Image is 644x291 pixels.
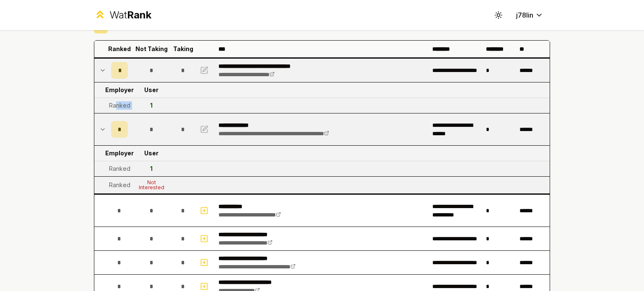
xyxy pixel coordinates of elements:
p: Not Taking [135,45,168,53]
div: Wat [109,8,151,22]
td: Employer [108,146,131,161]
td: User [131,82,171,98]
p: Ranked [108,45,131,53]
div: Ranked [109,165,130,173]
span: j78lin [516,10,533,20]
td: Employer [108,82,131,98]
div: Ranked [109,101,130,110]
div: 1 [150,101,153,110]
button: j78lin [509,8,550,23]
p: Taking [173,45,193,53]
span: Rank [127,9,151,21]
div: Not Interested [135,180,168,190]
div: 1 [150,165,153,173]
a: WatRank [94,8,151,22]
div: Ranked [109,181,130,189]
td: User [131,146,171,161]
